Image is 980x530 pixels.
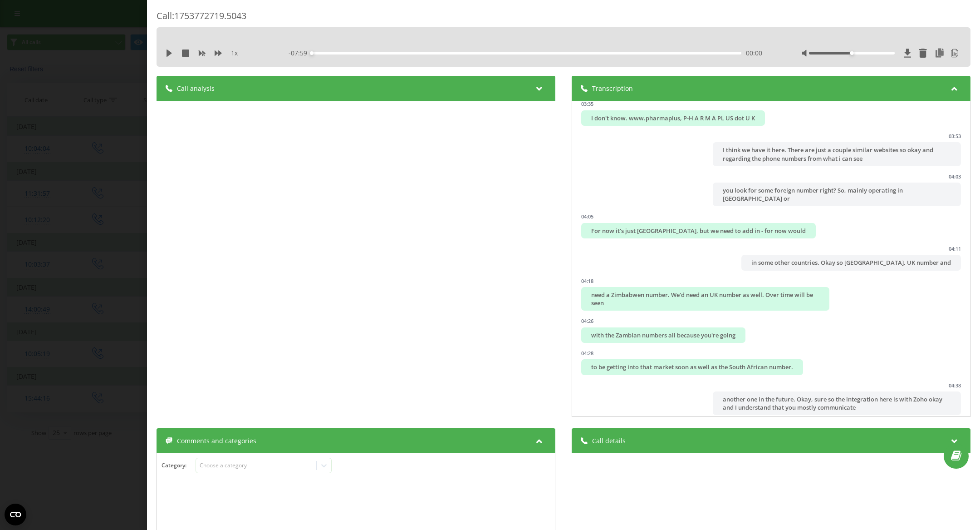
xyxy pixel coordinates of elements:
[746,49,762,58] span: 00:00
[581,110,765,126] div: I don't know. www.pharmaplus, P-H A R M A PL US dot U K
[850,51,853,55] div: Accessibility label
[200,462,313,469] div: Choose a category
[581,287,829,311] div: need a Zimbabwen number. We'd need an UK number as well. Over time will be seen
[162,462,196,469] h4: Category :
[713,391,961,415] div: another one in the future. Okay, sure so the integration here is with Zoho okay and I understand ...
[581,100,593,107] div: 03:35
[310,51,314,55] div: Accessibility label
[949,245,961,252] div: 04:11
[177,84,215,93] span: Call analysis
[949,173,961,180] div: 04:03
[592,436,626,446] span: Call details
[581,359,803,375] div: to be getting into that market soon as well as the South African number.
[157,10,970,27] div: Call : 1753772719.5043
[581,327,745,343] div: with the Zambian numbers all because you're going
[949,382,961,389] div: 04:38
[581,350,593,357] div: 04:28
[713,142,961,166] div: I think we have it here. There are just a couple similar websites so okay and regarding the phone...
[592,84,633,93] span: Transcription
[289,49,312,58] span: - 07:59
[741,255,961,270] div: in some other countries. Okay so [GEOGRAPHIC_DATA], UK number and
[581,317,593,324] div: 04:26
[177,436,256,446] span: Comments and categories
[949,133,961,139] div: 03:53
[713,183,961,206] div: you look for some foreign number right? So, mainly operating in [GEOGRAPHIC_DATA] or
[231,49,238,58] span: 1 x
[5,504,26,525] button: Open CMP widget
[581,223,816,238] div: For now it's just [GEOGRAPHIC_DATA], but we need to add in - for now would
[581,277,593,284] div: 04:18
[581,213,593,220] div: 04:05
